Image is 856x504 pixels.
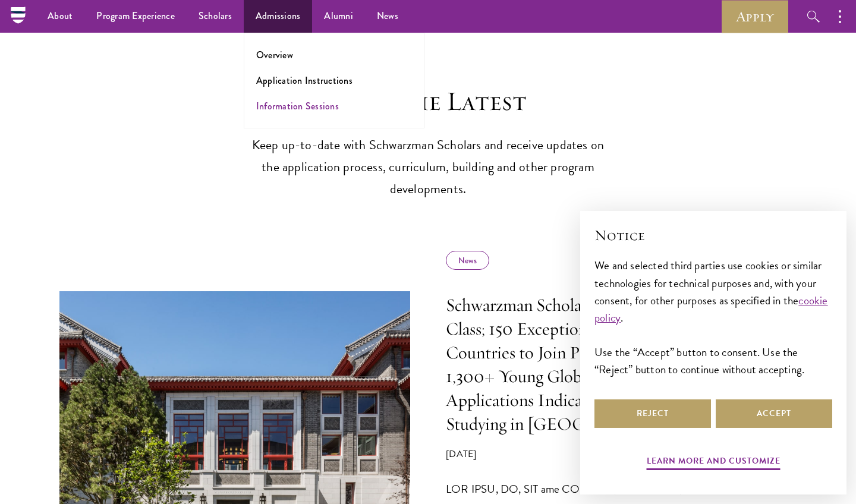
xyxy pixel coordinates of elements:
[716,399,832,428] button: Accept
[256,48,293,62] a: Overview
[446,251,489,270] div: News
[594,292,828,326] a: cookie policy
[244,85,612,118] h3: Read the Latest
[244,134,612,200] p: Keep up-to-date with Schwarzman Scholars and receive updates on the application process, curricul...
[594,257,832,377] div: We and selected third parties use cookies or similar technologies for technical purposes and, wit...
[446,447,761,461] p: [DATE]
[594,399,711,428] button: Reject
[594,225,832,245] h2: Notice
[256,99,339,113] a: Information Sessions
[256,74,353,87] a: Application Instructions
[647,453,781,472] button: Learn more and customize
[446,294,761,436] h5: Schwarzman Scholars Announces Tenth Class; 150 Exceptional Scholars from 38 Countries to Join Pre...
